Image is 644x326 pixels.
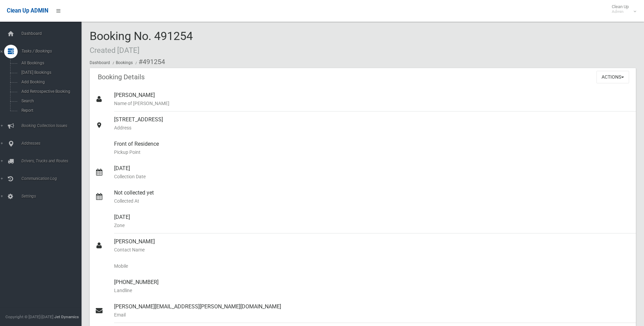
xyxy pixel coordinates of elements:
[116,60,133,65] a: Bookings
[19,61,81,65] span: All Bookings
[19,31,87,36] span: Dashboard
[19,176,87,181] span: Communication Log
[596,71,629,83] button: Actions
[114,185,630,209] div: Not collected yet
[90,29,193,56] span: Booking No. 491254
[114,111,630,136] div: [STREET_ADDRESS]
[19,123,87,128] span: Booking Collection Issues
[90,60,110,65] a: Dashboard
[19,159,87,163] span: Drivers, Trucks and Routes
[114,233,630,258] div: [PERSON_NAME]
[90,299,636,323] a: [PERSON_NAME][EMAIL_ADDRESS][PERSON_NAME][DOMAIN_NAME]Email
[114,209,630,233] div: [DATE]
[114,299,630,323] div: [PERSON_NAME][EMAIL_ADDRESS][PERSON_NAME][DOMAIN_NAME]
[19,194,87,199] span: Settings
[114,286,630,294] small: Landline
[134,56,165,68] li: #491254
[114,311,630,319] small: Email
[114,136,630,160] div: Front of Residence
[5,314,53,319] span: Copyright © [DATE]-[DATE]
[114,274,630,299] div: [PHONE_NUMBER]
[19,70,81,75] span: [DATE] Bookings
[114,197,630,205] small: Collected At
[7,7,48,14] span: Clean Up ADMIN
[114,124,630,132] small: Address
[608,4,636,14] span: Clean Up
[90,46,140,55] small: Created [DATE]
[90,70,153,84] header: Booking Details
[114,148,630,156] small: Pickup Point
[19,108,81,113] span: Report
[612,9,629,14] small: Admin
[114,160,630,185] div: [DATE]
[19,141,87,146] span: Addresses
[114,221,630,229] small: Zone
[19,49,87,54] span: Tasks / Bookings
[114,262,630,270] small: Mobile
[54,314,79,319] strong: Jet Dynamics
[19,80,81,84] span: Add Booking
[114,172,630,181] small: Collection Date
[19,99,81,103] span: Search
[114,87,630,111] div: [PERSON_NAME]
[114,99,630,107] small: Name of [PERSON_NAME]
[114,246,630,254] small: Contact Name
[19,89,81,94] span: Add Retrospective Booking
